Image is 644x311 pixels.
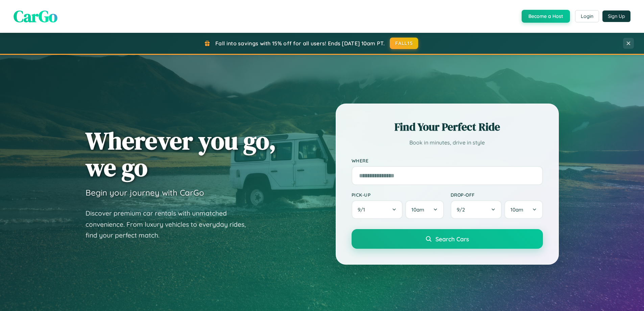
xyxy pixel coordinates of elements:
[451,192,543,198] label: Drop-off
[575,10,599,22] button: Login
[411,206,424,213] span: 10am
[602,10,630,22] button: Sign Up
[215,40,385,47] span: Fall into savings with 15% off for all users! Ends [DATE] 10am PT.
[352,138,543,148] p: Book in minutes, drive in style
[405,200,444,219] button: 10am
[510,206,523,213] span: 10am
[504,200,543,219] button: 10am
[352,119,543,134] h2: Find Your Perfect Ride
[352,158,543,163] label: Where
[457,206,468,213] span: 9 / 2
[522,10,570,23] button: Become a Host
[352,200,403,219] button: 9/1
[390,38,418,49] button: FALL15
[358,206,368,213] span: 9 / 1
[14,5,57,27] span: CarGo
[435,235,469,243] span: Search Cars
[86,187,204,198] h3: Begin your journey with CarGo
[352,192,444,198] label: Pick-up
[352,229,543,249] button: Search Cars
[451,200,502,219] button: 9/2
[86,127,276,181] h1: Wherever you go, we go
[86,208,255,241] p: Discover premium car rentals with unmatched convenience. From luxury vehicles to everyday rides, ...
